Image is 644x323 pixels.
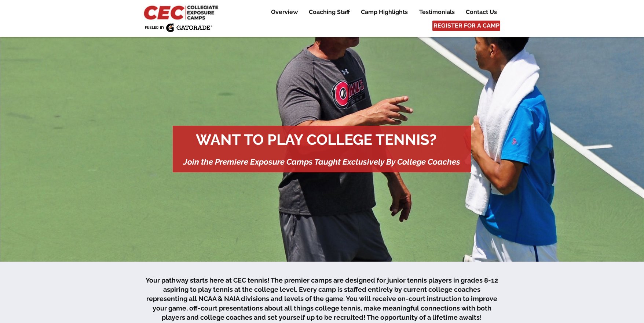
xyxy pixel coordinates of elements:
p: Camp Highlights [357,8,411,17]
nav: Site [260,8,502,17]
a: Camp Highlights [355,8,413,17]
a: REGISTER FOR A CAMP [432,21,500,31]
a: Contact Us [460,8,502,17]
span: Join the Premiere Exposure Camps Taught Exclusively By College Coaches [183,157,460,166]
span: REGISTER FOR A CAMP [433,22,500,30]
p: Coaching Staff [305,8,354,17]
a: Overview [266,8,303,17]
img: CEC Logo Primary_edited.jpg [142,4,222,21]
p: Contact Us [462,8,501,17]
p: Overview [267,8,301,17]
span: WANT TO PLAY COLLEGE TENNIS? [196,131,436,148]
p: Testimonials [416,8,458,17]
img: Fueled by Gatorade.png [144,23,212,32]
a: Coaching Staff [303,8,355,17]
span: Your pathway starts here at CEC tennis! The premier camps are designed for junior tennis players ... [146,276,498,321]
a: Testimonials [414,8,460,17]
